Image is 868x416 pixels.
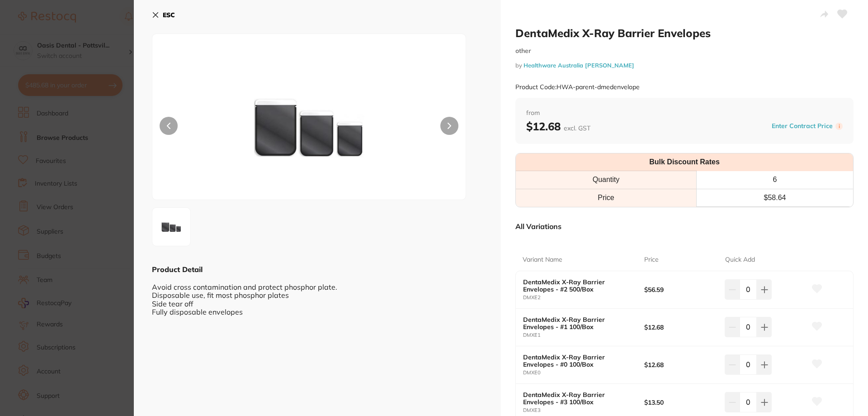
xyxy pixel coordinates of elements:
[523,295,644,301] small: DMXE2
[564,124,590,132] span: excl. GST
[515,222,561,231] p: All Variations
[644,286,717,293] b: $56.59
[215,57,403,200] img: bmc
[515,83,640,91] small: Product Code: HWA-parent-dmedenvelope
[523,255,562,264] p: Variant Name
[725,255,755,264] p: Quick Add
[516,153,853,171] th: Bulk Discount Rates
[696,189,853,206] td: $ 58.64
[526,109,843,118] span: from
[523,370,644,376] small: DMXE0
[644,255,659,264] p: Price
[523,316,632,330] b: DentaMedix X-Ray Barrier Envelopes - #1 100/Box
[516,189,696,206] td: Price
[523,332,644,338] small: DMXE1
[644,361,717,368] b: $12.68
[515,47,854,55] small: other
[523,354,632,368] b: DentaMedix X-Ray Barrier Envelopes - #0 100/Box
[644,399,717,406] b: $13.50
[155,210,188,243] img: bmc
[523,407,644,413] small: DMXE3
[523,391,632,406] b: DentaMedix X-Ray Barrier Envelopes - #3 100/Box
[769,122,835,130] button: Enter Contract Price
[516,171,696,189] th: Quantity
[515,62,854,69] small: by
[152,265,203,274] b: Product Detail
[526,120,590,133] b: $12.68
[524,62,634,69] a: Healthware Australia [PERSON_NAME]
[152,274,483,316] div: Avoid cross contamination and protect phosphor plate. Disposable use, fit most phosphor plates Si...
[696,171,853,189] th: 6
[515,26,854,40] h2: DentaMedix X-Ray Barrier Envelopes
[644,324,717,331] b: $12.68
[523,278,632,293] b: DentaMedix X-Ray Barrier Envelopes - #2 500/Box
[163,11,175,19] b: ESC
[152,7,175,23] button: ESC
[835,123,843,130] label: i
